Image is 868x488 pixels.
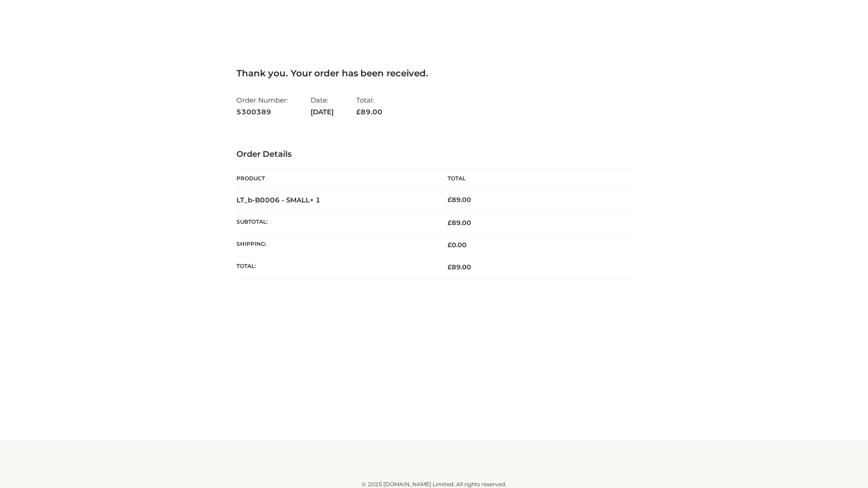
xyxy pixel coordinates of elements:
[448,263,471,271] span: 89.00
[236,68,632,79] h3: Thank you. Your order has been received.
[236,92,288,120] li: Order Number:
[356,92,382,120] li: Total:
[310,196,321,204] strong: × 1
[448,219,471,227] span: 89.00
[236,169,434,189] th: Product
[236,211,434,234] th: Subtotal:
[236,234,434,256] th: Shipping:
[236,196,321,204] strong: LT_b-B0006 - SMALL
[434,169,632,189] th: Total
[448,241,467,249] bdi: 0.00
[356,108,382,116] span: 89.00
[311,106,334,118] strong: [DATE]
[448,241,452,249] span: £
[236,106,288,118] strong: 5300389
[448,196,452,204] span: £
[236,150,632,160] h3: Order Details
[356,108,361,116] span: £
[236,256,434,278] th: Total:
[311,92,334,120] li: Date:
[448,196,471,204] bdi: 89.00
[448,219,452,227] span: £
[448,263,452,271] span: £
